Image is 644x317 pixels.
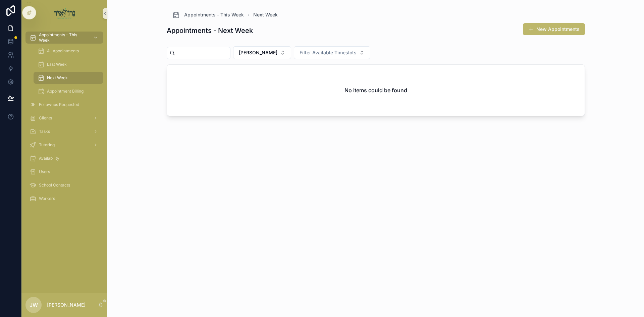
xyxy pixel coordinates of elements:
span: Last Week [47,62,67,67]
span: All Appointments [47,48,79,54]
div: scrollable content [21,27,107,213]
button: Select Button [294,46,370,59]
a: Availability [25,152,103,164]
a: School Contacts [25,179,103,191]
h2: No items could be found [344,86,407,94]
span: School Contacts [39,182,70,188]
p: [PERSON_NAME] [47,302,86,308]
a: Next Week [253,11,278,18]
a: Next Week [34,72,103,84]
span: Followups Requested [39,102,79,107]
a: Users [25,166,103,178]
a: Appointments - This Week [25,32,103,44]
span: Users [39,169,50,174]
button: Select Button [233,46,291,59]
span: Appointments - This Week [39,32,88,43]
img: App logo [54,8,75,19]
span: Appointments - This Week [184,11,244,18]
a: Followups Requested [25,99,103,111]
span: JW [30,301,38,309]
span: Availability [39,156,59,161]
span: Tutoring [39,142,55,148]
span: Filter Available Timeslots [300,49,357,56]
button: New Appointments [523,23,585,35]
a: All Appointments [34,45,103,57]
span: Clients [39,115,52,121]
a: Tasks [25,125,103,138]
a: Clients [25,112,103,124]
span: [PERSON_NAME] [239,49,277,56]
a: Last Week [34,58,103,70]
span: Next Week [47,75,68,81]
span: Workers [39,196,55,201]
a: Appointments - This Week [172,11,244,19]
h1: Appointments - Next Week [167,26,253,35]
span: Tasks [39,129,50,134]
a: Workers [25,193,103,205]
span: Appointment Billing [47,89,84,94]
a: Appointment Billing [34,85,103,97]
a: Tutoring [25,139,103,151]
